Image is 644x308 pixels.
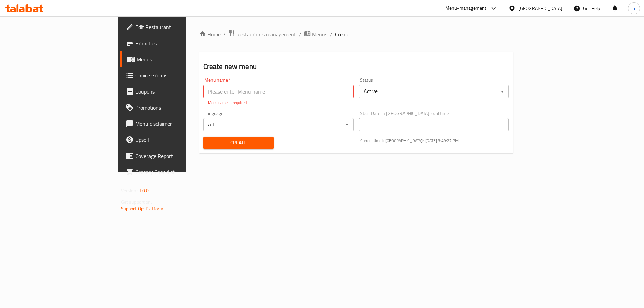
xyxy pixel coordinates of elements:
[135,39,220,47] span: Branches
[135,168,220,176] span: Grocery Checklist
[120,67,225,83] a: Choice Groups
[312,30,327,38] span: Menus
[360,138,509,144] p: Current time in [GEOGRAPHIC_DATA] is [DATE] 3:49:27 PM
[120,51,225,67] a: Menus
[135,120,220,128] span: Menu disclaimer
[135,152,220,160] span: Coverage Report
[203,85,354,98] input: Please enter Menu name
[199,30,513,39] nav: breadcrumb
[299,30,301,38] li: /
[203,62,509,72] h2: Create new menu
[120,19,225,35] a: Edit Restaurant
[120,35,225,51] a: Branches
[633,5,635,12] span: a
[120,100,225,116] a: Promotions
[209,139,268,147] span: Create
[135,23,220,31] span: Edit Restaurant
[120,148,225,164] a: Coverage Report
[120,83,225,100] a: Coupons
[208,100,349,106] p: Menu name is required
[203,137,274,149] button: Create
[135,87,220,96] span: Coupons
[304,30,327,39] a: Menus
[121,186,138,195] span: Version:
[445,4,487,12] div: Menu-management
[135,136,220,144] span: Upsell
[203,118,354,131] div: All
[137,55,220,63] span: Menus
[518,5,562,12] div: [GEOGRAPHIC_DATA]
[120,116,225,132] a: Menu disclaimer
[330,30,332,38] li: /
[236,30,296,38] span: Restaurants management
[121,204,164,213] a: Support.OpsPlatform
[120,164,225,180] a: Grocery Checklist
[135,71,220,79] span: Choice Groups
[121,198,152,206] span: Get support on:
[335,30,350,38] span: Create
[120,132,225,148] a: Upsell
[228,30,296,39] a: Restaurants management
[359,85,509,98] div: Active
[135,104,220,112] span: Promotions
[139,186,149,195] span: 1.0.0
